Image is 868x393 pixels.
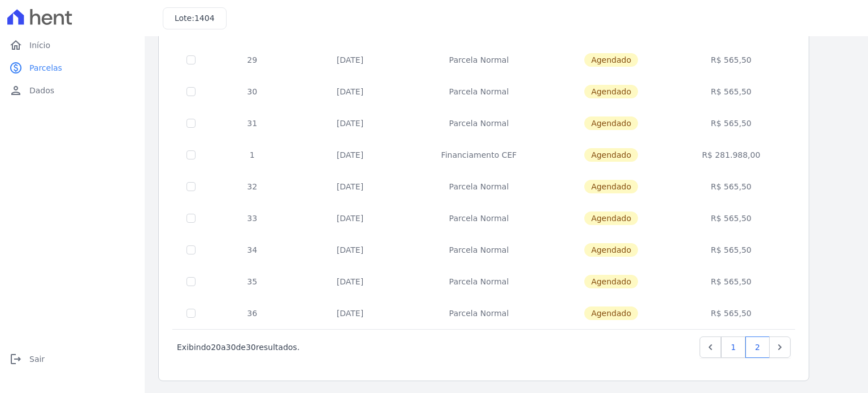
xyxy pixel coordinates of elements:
[194,14,215,23] span: 1404
[584,180,638,193] span: Agendado
[296,76,405,107] td: [DATE]
[721,336,745,358] a: 1
[584,306,638,320] span: Agendado
[670,107,793,139] td: R$ 565,50
[670,171,793,202] td: R$ 565,50
[405,139,553,171] td: Financiamento CEF
[29,40,50,51] span: Início
[296,234,405,266] td: [DATE]
[670,76,793,107] td: R$ 565,50
[5,57,140,79] a: paidParcelas
[29,62,62,74] span: Parcelas
[209,44,296,76] td: 29
[209,234,296,266] td: 34
[209,107,296,139] td: 31
[296,171,405,202] td: [DATE]
[296,139,405,171] td: [DATE]
[246,343,256,352] span: 30
[769,336,791,358] a: Next
[405,171,553,202] td: Parcela Normal
[670,202,793,234] td: R$ 565,50
[9,84,23,97] i: person
[9,352,23,366] i: logout
[296,44,405,76] td: [DATE]
[29,353,45,365] span: Sair
[584,85,638,98] span: Agendado
[405,202,553,234] td: Parcela Normal
[209,171,296,202] td: 32
[29,85,54,96] span: Dados
[405,266,553,297] td: Parcela Normal
[405,107,553,139] td: Parcela Normal
[584,275,638,288] span: Agendado
[209,202,296,234] td: 33
[670,297,793,329] td: R$ 565,50
[670,266,793,297] td: R$ 565,50
[209,76,296,107] td: 30
[177,342,300,353] p: Exibindo a de resultados.
[745,336,770,358] a: 2
[9,38,23,52] i: home
[209,266,296,297] td: 35
[405,76,553,107] td: Parcela Normal
[296,266,405,297] td: [DATE]
[211,343,221,352] span: 20
[5,79,140,102] a: personDados
[296,202,405,234] td: [DATE]
[226,343,236,352] span: 30
[175,12,215,24] h3: Lote:
[405,44,553,76] td: Parcela Normal
[296,107,405,139] td: [DATE]
[670,44,793,76] td: R$ 565,50
[584,53,638,67] span: Agendado
[700,336,721,358] a: Previous
[405,297,553,329] td: Parcela Normal
[296,297,405,329] td: [DATE]
[584,148,638,162] span: Agendado
[670,234,793,266] td: R$ 565,50
[5,348,140,370] a: logoutSair
[209,297,296,329] td: 36
[584,243,638,257] span: Agendado
[405,234,553,266] td: Parcela Normal
[584,116,638,130] span: Agendado
[209,139,296,171] td: 1
[9,61,23,75] i: paid
[670,139,793,171] td: R$ 281.988,00
[5,34,140,57] a: homeInício
[584,211,638,225] span: Agendado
